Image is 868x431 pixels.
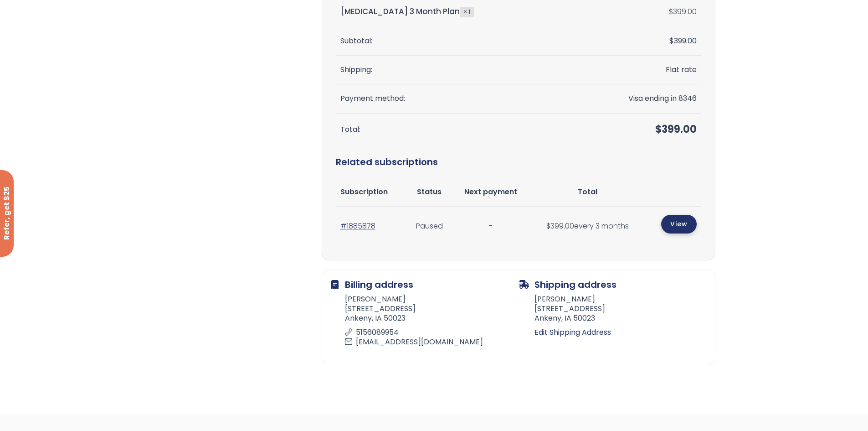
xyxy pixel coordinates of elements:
[336,146,701,178] h2: Related subscriptions
[669,6,697,17] bdi: 399.00
[669,6,673,17] span: $
[340,187,388,197] span: Subscription
[336,84,573,113] th: Payment method:
[546,221,550,231] span: $
[519,279,706,290] h2: Shipping address
[661,215,697,234] a: View
[336,114,573,146] th: Total:
[464,187,517,197] span: Next payment
[331,279,519,290] h2: Billing address
[655,122,662,136] span: $
[669,36,697,46] span: 399.00
[534,326,706,339] a: Edit Shipping Address
[460,7,474,17] strong: × 1
[340,221,375,231] a: #1885878
[452,207,530,246] td: -
[572,84,701,113] td: Visa ending in 8346
[345,338,513,347] p: [EMAIL_ADDRESS][DOMAIN_NAME]
[578,187,597,197] span: Total
[336,56,573,84] th: Shipping:
[336,27,573,56] th: Subtotal:
[345,328,513,338] p: 5156089954
[406,207,452,246] td: Paused
[669,36,674,46] span: $
[417,187,442,197] span: Status
[331,295,519,349] address: [PERSON_NAME] [STREET_ADDRESS] Ankeny, IA 50023
[519,295,706,326] address: [PERSON_NAME] [STREET_ADDRESS] Ankeny, IA 50023
[546,221,574,231] span: 399.00
[572,56,701,84] td: Flat rate
[655,122,697,136] span: 399.00
[530,207,645,246] td: every 3 months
